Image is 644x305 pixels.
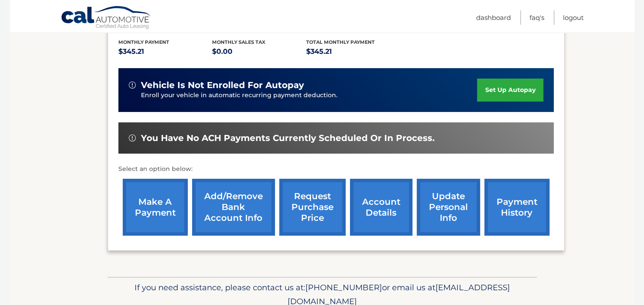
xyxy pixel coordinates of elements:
a: FAQ's [530,10,544,25]
p: $345.21 [118,46,212,58]
a: Cal Automotive [61,6,152,31]
img: alert-white.svg [129,82,136,89]
a: Logout [563,10,584,25]
span: vehicle is not enrolled for autopay [141,80,304,91]
a: Add/Remove bank account info [192,179,275,236]
p: Select an option below: [118,164,554,174]
span: [PHONE_NUMBER] [305,282,382,292]
a: payment history [484,179,549,236]
a: make a payment [123,179,188,236]
span: Monthly sales Tax [212,39,265,45]
a: Dashboard [476,10,511,25]
a: set up autopay [477,79,543,102]
p: Enroll your vehicle in automatic recurring payment deduction. [141,91,477,100]
a: request purchase price [279,179,346,236]
span: You have no ACH payments currently scheduled or in process. [141,133,435,144]
p: $345.21 [306,46,400,58]
a: update personal info [417,179,480,236]
span: Total Monthly Payment [306,39,375,45]
a: account details [350,179,412,236]
span: Monthly Payment [118,39,169,45]
p: $0.00 [212,46,306,58]
img: alert-white.svg [129,134,136,141]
